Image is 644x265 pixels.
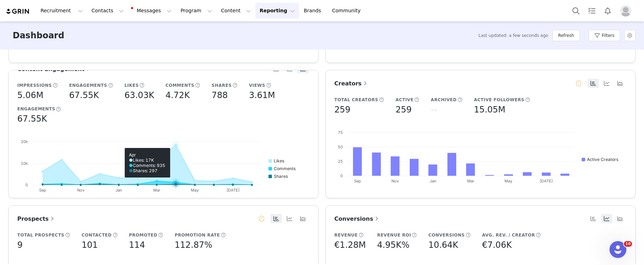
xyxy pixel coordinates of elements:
text: May [191,188,199,193]
h5: Contacted [82,232,112,238]
a: Creators [334,79,369,88]
h5: 259 [396,103,412,116]
h5: €1.28M [334,239,366,251]
text: Shares [274,174,288,179]
text: Sep [39,188,46,193]
h5: 4.72K [166,89,190,102]
button: Search [568,3,584,19]
span: Content Engagement [17,66,92,72]
button: Reporting [255,3,299,19]
h5: €7.06K [482,239,512,251]
h5: 67.55K [17,112,47,125]
h5: Engagements [69,82,107,89]
span: 10 [624,241,632,247]
span: Conversions [334,215,380,222]
h5: 259 [334,103,351,116]
h5: Promotion Rate [175,232,220,238]
text: Mar [153,188,160,193]
h5: 4.95K% [377,239,409,251]
text: 25 [338,159,343,164]
text: Nov [391,179,399,183]
button: Filters [589,30,620,41]
h5: Revenue ROI [377,232,411,238]
h5: Total Prospects [17,232,64,238]
span: Prospects [17,215,56,222]
iframe: Intercom live chat [609,241,626,258]
h5: 15.05M [474,103,505,116]
text: Nov [77,188,85,193]
button: Messages [128,3,176,19]
h5: Archived [431,97,457,103]
h5: Revenue [334,232,358,238]
h5: Impressions [17,82,52,89]
h5: 3.61M [249,89,275,102]
h5: 67.55K [69,89,99,102]
h5: 112.87% [175,239,212,251]
text: [DATE] [227,188,240,193]
text: 10k [21,161,28,166]
text: 75 [338,130,343,135]
h5: -- [431,103,437,116]
h5: 788 [212,89,228,102]
button: Profile [616,5,638,17]
h5: Engagements [17,106,55,112]
h5: Likes [124,82,139,89]
text: Sep [354,179,361,183]
button: Notifications [600,3,615,19]
img: grin logo [6,8,30,15]
img: placeholder-profile.jpg [620,5,631,17]
button: Contacts [87,3,128,19]
h5: 5.06M [17,89,43,102]
h5: Shares [212,82,232,89]
button: Content [217,3,255,19]
text: 50 [338,144,343,149]
text: Likes [274,158,284,163]
a: Prospects [17,214,56,223]
h5: 9 [17,239,23,251]
span: Last updated: a few seconds ago [478,32,548,39]
button: Recruitment [36,3,87,19]
text: [DATE] [540,179,553,183]
text: Mar [467,179,474,183]
h5: 114 [129,239,145,251]
button: Program [176,3,216,19]
a: Community [328,3,368,19]
text: Jan [430,179,436,183]
h5: 63.03K [124,89,154,102]
text: 0 [340,173,343,178]
a: Brands [299,3,327,19]
text: 0 [25,182,28,187]
h5: 101 [82,239,98,251]
h5: Total Creators [334,97,378,103]
h3: Dashboard [13,29,64,42]
a: Tasks [584,3,600,19]
span: Creators [334,80,369,87]
h5: Active Followers [474,97,524,103]
button: Refresh [552,30,580,41]
h5: Comments [166,82,194,89]
h5: 10.64K [428,239,458,251]
text: Comments [274,166,296,171]
text: Jan [116,188,122,193]
h5: Avg. Rev. / Creator [482,232,535,238]
h5: Active [396,97,414,103]
text: 20k [21,139,28,144]
a: Conversions [334,214,380,223]
text: May [504,179,512,183]
h5: Views [249,82,265,89]
h5: Conversions [428,232,465,238]
h5: Promoted [129,232,157,238]
text: Active Creators [587,157,618,162]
